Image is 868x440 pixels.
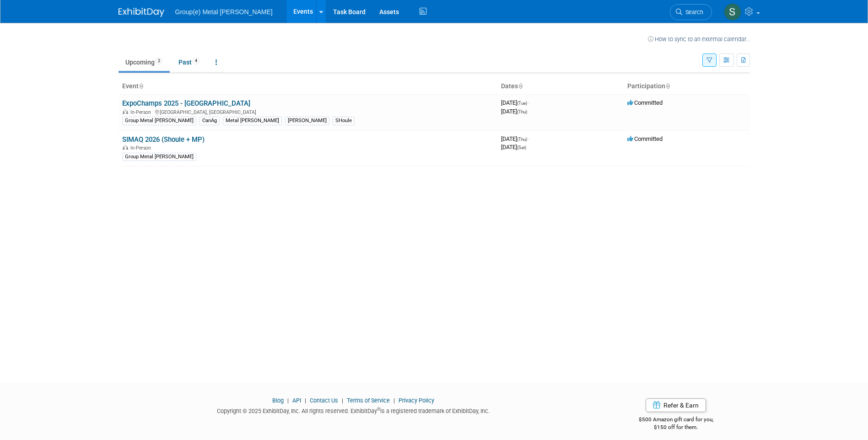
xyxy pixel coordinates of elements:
th: Event [119,79,497,94]
div: Group Metal [PERSON_NAME] [122,153,196,161]
img: In-Person Event [123,145,128,150]
div: Copyright © 2025 ExhibitDay, Inc. All rights reserved. ExhibitDay is a registered trademark of Ex... [119,405,589,415]
span: In-Person [130,109,154,115]
span: | [285,397,291,404]
div: SHoule [333,117,355,125]
span: (Thu) [517,109,527,114]
span: (Thu) [517,137,527,142]
span: - [528,135,530,142]
a: Search [670,4,712,20]
div: CanAg [199,117,220,125]
a: Sort by Start Date [518,82,523,90]
span: [DATE] [501,144,526,150]
a: Sort by Event Name [139,82,143,90]
th: Dates [497,79,624,94]
span: Committed [627,135,663,142]
span: [DATE] [501,99,530,106]
a: Contact Us [310,397,338,404]
span: Group(e) Metal [PERSON_NAME] [175,8,273,16]
a: Terms of Service [347,397,390,404]
a: Privacy Policy [399,397,434,404]
span: Committed [627,99,663,106]
img: Samuel lemieux [724,3,741,21]
a: ExpoChamps 2025 - [GEOGRAPHIC_DATA] [122,99,250,107]
span: - [528,99,530,106]
a: Sort by Participation Type [665,82,670,90]
a: Upcoming2 [119,54,170,71]
span: (Tue) [517,101,527,106]
div: $150 off for them. [602,424,750,431]
span: | [302,397,308,404]
span: [DATE] [501,135,530,142]
div: Group Metal [PERSON_NAME] [122,117,196,125]
img: In-Person Event [123,109,128,114]
a: Past4 [172,54,207,71]
span: [DATE] [501,108,527,115]
a: API [292,397,301,404]
img: ExhibitDay [119,8,164,17]
span: 2 [155,58,163,64]
a: Blog [272,397,284,404]
span: | [391,397,397,404]
span: 4 [192,58,200,64]
a: How to sync to an external calendar... [648,36,750,43]
span: (Sat) [517,145,526,150]
th: Participation [624,79,750,94]
span: In-Person [130,145,154,151]
a: SIMAQ 2026 (Shoule + MP) [122,135,205,144]
div: Metal [PERSON_NAME] [223,117,282,125]
div: [GEOGRAPHIC_DATA], [GEOGRAPHIC_DATA] [122,108,494,115]
sup: ® [377,407,380,412]
div: $500 Amazon gift card for you, [602,410,750,431]
div: [PERSON_NAME] [285,117,329,125]
span: Search [682,9,703,16]
a: Refer & Earn [646,398,706,412]
span: | [340,397,345,404]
